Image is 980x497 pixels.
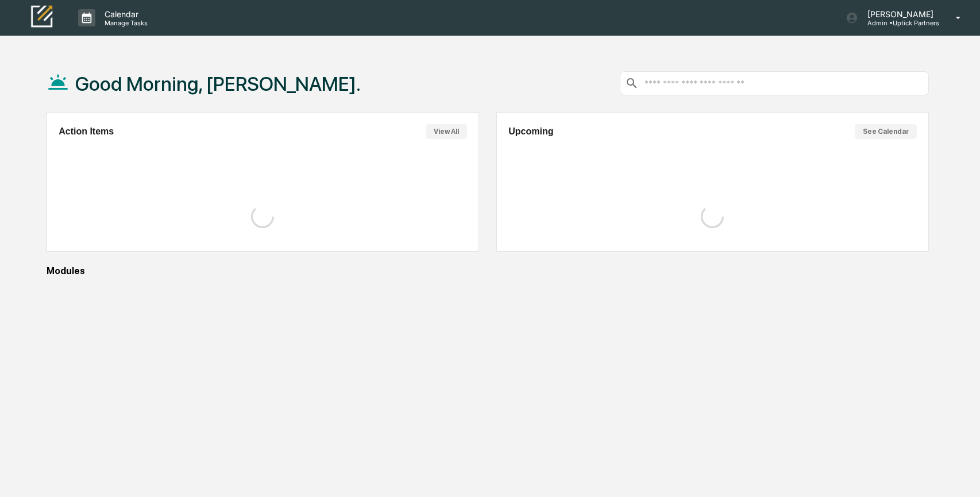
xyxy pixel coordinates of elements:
h2: Action Items [59,126,114,137]
p: Calendar [95,9,153,19]
p: Manage Tasks [95,19,153,27]
div: Modules [47,265,928,276]
img: logo [28,4,55,31]
button: View All [426,124,467,139]
h2: Upcoming [508,126,553,137]
button: See Calendar [855,124,917,139]
p: Admin • Uptick Partners [858,19,939,27]
p: [PERSON_NAME] [858,9,939,19]
h1: Good Morning, [PERSON_NAME]. [75,72,361,95]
